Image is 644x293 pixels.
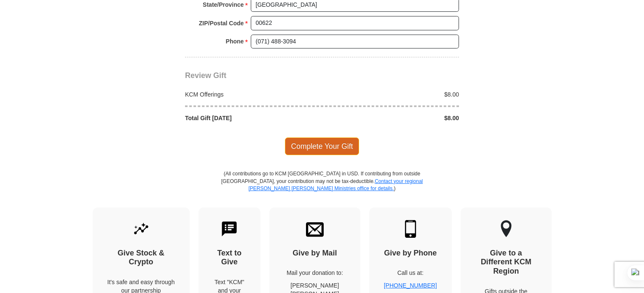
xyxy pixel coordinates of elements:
img: envelope.svg [306,220,324,238]
p: Call us at: [384,269,437,277]
h4: Give by Mail [284,249,346,258]
a: [PHONE_NUMBER] [384,282,437,289]
div: $8.00 [322,90,464,99]
h4: Give to a Different KCM Region [475,249,537,276]
h4: Give Stock & Crypto [107,249,175,267]
span: Review Gift [185,71,226,80]
h4: Text to Give [213,249,246,267]
img: give-by-stock.svg [132,220,150,238]
span: Complete Your Gift [285,137,360,155]
img: text-to-give.svg [220,220,238,238]
a: Contact your regional [PERSON_NAME] [PERSON_NAME] Ministries office for details. [248,178,423,191]
div: $8.00 [322,114,464,122]
div: Total Gift [DATE] [181,114,322,122]
img: mobile.svg [402,220,419,238]
div: KCM Offerings [181,90,322,99]
p: (All contributions go to KCM [GEOGRAPHIC_DATA] in USD. If contributing from outside [GEOGRAPHIC_D... [221,170,423,207]
h4: Give by Phone [384,249,437,258]
p: Mail your donation to: [284,269,346,277]
img: other-region [500,220,512,238]
strong: ZIP/Postal Code [199,17,244,29]
strong: Phone [226,35,244,47]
